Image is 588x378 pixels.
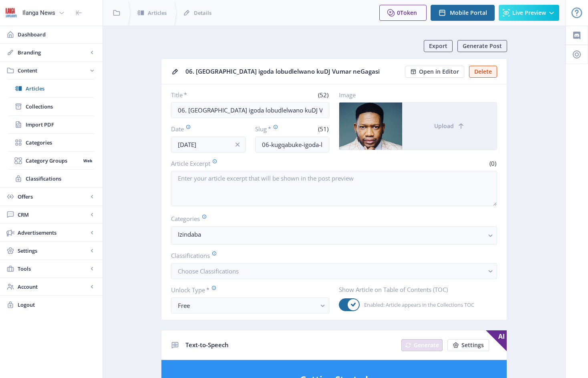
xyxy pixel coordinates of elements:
[339,286,491,294] label: Show Article on Table of Contents (TOC)
[255,137,330,153] input: this-is-how-a-slug-looks-like
[26,121,95,129] span: Import PDF
[26,84,95,92] span: Articles
[171,125,239,133] label: Date
[178,301,316,310] div: Free
[230,137,246,153] button: info
[178,229,484,239] nb-select-label: Izindaba
[401,339,443,351] button: Generate
[8,116,95,133] a: Import PDF
[234,141,242,149] nb-icon: info
[81,157,95,165] nb-badge: Web
[171,91,247,99] label: Title
[339,91,491,99] label: Image
[194,9,211,17] span: Details
[5,6,18,19] img: 6e32966d-d278-493e-af78-9af65f0c2223.png
[255,125,289,133] label: Slug
[461,342,484,348] span: Settings
[360,300,474,310] span: Enabled: Article appears in the Collections TOC
[171,214,491,223] label: Categories
[379,5,427,21] button: 0Token
[185,341,229,349] span: Text-to-Speech
[18,301,96,309] span: Logout
[171,137,246,153] input: Publishing Date
[18,265,88,273] span: Tools
[463,43,502,49] span: Generate Post
[18,193,88,201] span: Offers
[8,98,95,115] a: Collections
[447,339,489,351] button: Settings
[424,40,453,52] button: Export
[26,103,95,111] span: Collections
[419,68,459,75] span: Open in Editor
[26,139,95,147] span: Categories
[499,5,559,21] button: Live Preview
[512,10,546,16] span: Live Preview
[185,65,400,78] div: 06. [GEOGRAPHIC_DATA] igoda lobudlelwano kuDJ Vumar neGagasi
[18,247,88,255] span: Settings
[26,157,81,165] span: Category Groups
[26,175,95,183] span: Classifications
[171,251,491,260] label: Classifications
[402,103,497,150] button: Upload
[431,5,495,21] button: Mobile Portal
[171,102,329,118] input: Type Article Title ...
[450,10,487,16] span: Mobile Portal
[171,298,329,314] button: Free
[171,159,331,168] label: Article Excerpt
[317,125,329,133] span: (51)
[400,9,417,16] span: Token
[8,134,95,151] a: Categories
[8,170,95,187] a: Classifications
[178,267,239,275] span: Choose Classifications
[488,159,497,167] span: (0)
[486,330,507,351] span: AI
[397,339,443,351] a: New page
[18,48,88,56] span: Branding
[171,226,497,245] button: Izindaba
[18,30,96,38] span: Dashboard
[443,339,489,351] a: New page
[469,66,497,78] button: Delete
[414,342,439,348] span: Generate
[405,66,464,78] button: Open in Editor
[18,229,88,237] span: Advertisements
[171,263,497,279] button: Choose Classifications
[22,4,55,22] div: Ilanga News
[457,40,507,52] button: Generate Post
[148,9,167,17] span: Articles
[171,286,323,294] label: Unlock Type
[18,211,88,219] span: CRM
[18,283,88,291] span: Account
[429,43,447,49] span: Export
[8,80,95,97] a: Articles
[317,91,329,99] span: (52)
[8,152,95,169] a: Category GroupsWeb
[434,123,454,129] span: Upload
[18,66,88,74] span: Content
